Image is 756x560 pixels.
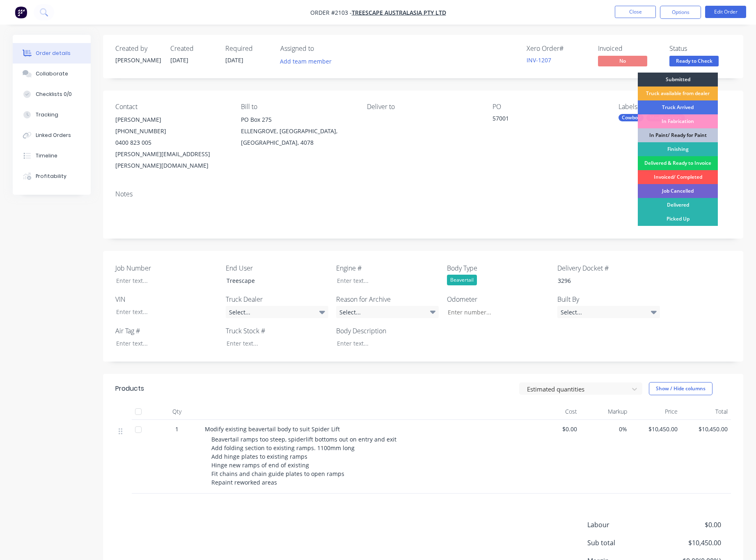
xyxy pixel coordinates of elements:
[13,146,91,166] button: Timeline
[638,100,718,114] div: Truck Arrived
[527,56,551,64] a: INV-1207
[36,173,66,180] div: Profitability
[241,114,353,148] div: PO Box 275ELLENGROVE, [GEOGRAPHIC_DATA], [GEOGRAPHIC_DATA], 4078
[493,114,595,125] div: 57001
[336,306,439,318] div: Select...
[36,91,72,98] div: Checklists 0/0
[669,56,719,66] span: Ready to Check
[638,212,718,226] div: Picked Up
[15,6,27,18] img: Factory
[276,56,336,67] button: Add team member
[447,294,550,304] label: Odometer
[638,114,718,128] div: In Fabrication
[527,45,588,52] div: Xero Order #
[115,56,160,64] div: [PERSON_NAME]
[13,125,91,146] button: Linked Orders
[669,45,731,52] div: Status
[447,275,477,285] div: Beavertail
[115,45,160,52] div: Created by
[660,6,701,19] button: Options
[634,425,678,433] span: $10,450.00
[225,45,270,52] div: Required
[557,294,660,304] label: Built By
[352,9,446,16] a: Treescape Australasia Pty Ltd
[280,56,336,67] button: Add team member
[557,306,660,318] div: Select...
[170,56,188,64] span: [DATE]
[530,403,580,420] div: Cost
[584,425,628,433] span: 0%
[175,425,179,433] span: 1
[310,9,352,16] span: Order #2103 -
[115,148,228,171] div: [PERSON_NAME][EMAIL_ADDRESS][PERSON_NAME][DOMAIN_NAME]
[660,538,721,548] span: $10,450.00
[220,275,323,287] div: Treescape
[336,294,439,304] label: Reason for Archive
[580,403,631,420] div: Markup
[493,103,605,111] div: PO
[205,425,340,433] span: Modify existing beavertail body to suit Spider Lift
[598,56,647,66] span: No
[225,56,243,64] span: [DATE]
[13,166,91,187] button: Profitability
[115,114,228,171] div: [PERSON_NAME][PHONE_NUMBER]0400 823 005[PERSON_NAME][EMAIL_ADDRESS][PERSON_NAME][DOMAIN_NAME]
[705,6,746,18] button: Edit Order
[681,403,731,420] div: Total
[115,125,228,137] div: [PHONE_NUMBER]
[36,132,71,139] div: Linked Orders
[241,125,353,148] div: ELLENGROVE, [GEOGRAPHIC_DATA], [GEOGRAPHIC_DATA], 4078
[211,435,396,486] span: Beavertail ramps too steep, spiderlift bottoms out on entry and exit Add folding section to exist...
[241,103,353,111] div: Bill to
[115,137,228,148] div: 0400 823 005
[638,184,718,198] div: Job Cancelled
[13,64,91,84] button: Collaborate
[638,156,718,170] div: Delivered & Ready to Invoice
[280,45,362,52] div: Assigned to
[115,103,228,111] div: Contact
[115,294,218,304] label: VIN
[441,306,549,318] input: Enter number...
[36,50,71,57] div: Order details
[615,6,656,18] button: Close
[36,152,57,159] div: Timeline
[557,263,660,273] label: Delivery Docket #
[533,425,577,433] span: $0.00
[241,114,353,125] div: PO Box 275
[619,114,644,121] div: Cowboy
[649,382,712,395] button: Show / Hide columns
[638,73,718,87] div: Submitted
[115,263,218,273] label: Job Number
[367,103,479,111] div: Deliver to
[638,142,718,156] div: Finishing
[36,111,58,118] div: Tracking
[638,128,718,142] div: In Paint/ Ready for Paint
[598,45,660,52] div: Invoiced
[115,190,731,198] div: Notes
[619,103,731,111] div: Labels
[226,306,328,318] div: Select...
[115,384,144,394] div: Products
[336,326,439,336] label: Body Description
[447,263,550,273] label: Body Type
[226,263,328,273] label: End User
[13,84,91,105] button: Checklists 0/0
[551,275,654,287] div: 3296
[115,114,228,125] div: [PERSON_NAME]
[587,538,660,548] span: Sub total
[13,105,91,125] button: Tracking
[630,403,681,420] div: Price
[226,294,328,304] label: Truck Dealer
[660,520,721,530] span: $0.00
[170,45,215,52] div: Created
[638,198,718,212] div: Delivered
[36,70,68,77] div: Collaborate
[152,403,202,420] div: Qty
[638,170,718,184] div: Invoiced/ Completed
[226,326,328,336] label: Truck Stock #
[587,520,660,530] span: Labour
[13,43,91,64] button: Order details
[684,425,728,433] span: $10,450.00
[669,56,719,68] button: Ready to Check
[336,263,439,273] label: Engine #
